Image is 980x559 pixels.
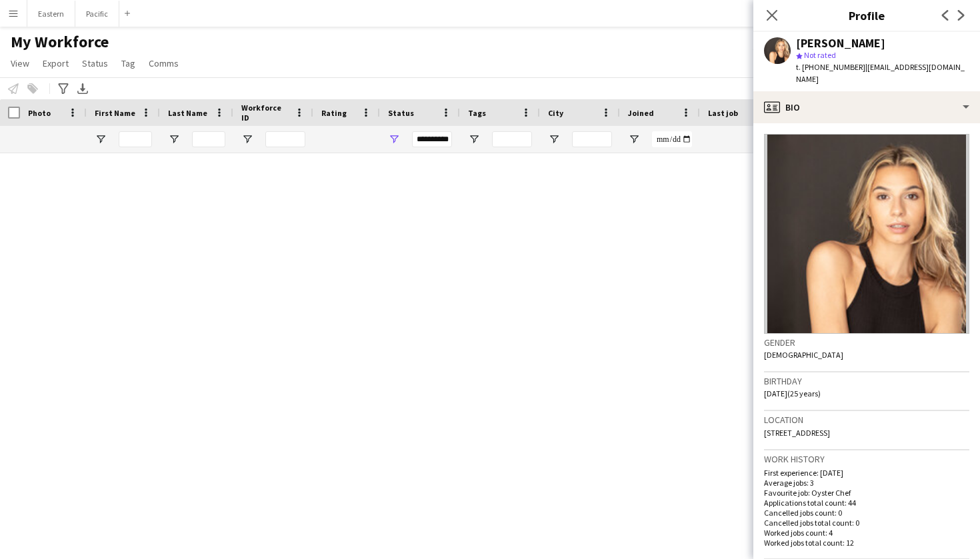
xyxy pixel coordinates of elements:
[28,108,51,118] span: Photo
[27,1,75,27] button: Eastern
[143,55,184,72] a: Comms
[121,57,135,69] span: Tag
[796,37,885,49] div: [PERSON_NAME]
[764,508,969,518] p: Cancelled jobs count: 0
[764,336,969,348] h3: Gender
[764,468,969,478] p: First experience: [DATE]
[119,131,152,147] input: First Name Filter Input
[468,108,486,118] span: Tags
[764,414,969,426] h3: Location
[753,91,980,123] div: Bio
[37,55,74,72] a: Export
[321,108,347,118] span: Rating
[764,375,969,387] h3: Birthday
[548,108,563,118] span: City
[764,453,969,465] h3: Work history
[168,133,180,145] button: Open Filter Menu
[628,108,654,118] span: Joined
[75,81,91,97] app-action-btn: Export XLSX
[796,62,865,72] span: t. [PHONE_NUMBER]
[116,55,141,72] a: Tag
[652,131,692,147] input: Joined Filter Input
[388,108,414,118] span: Status
[764,478,969,488] p: Average jobs: 3
[468,133,480,145] button: Open Filter Menu
[764,498,969,508] p: Applications total count: 44
[804,50,836,60] span: Not rated
[764,518,969,528] p: Cancelled jobs total count: 0
[11,57,29,69] span: View
[764,134,969,334] img: Crew avatar or photo
[764,488,969,498] p: Favourite job: Oyster Chef
[388,133,400,145] button: Open Filter Menu
[572,131,612,147] input: City Filter Input
[192,131,225,147] input: Last Name Filter Input
[82,57,108,69] span: Status
[75,1,119,27] button: Pacific
[764,388,821,398] span: [DATE] (25 years)
[77,55,113,72] a: Status
[764,428,830,438] span: [STREET_ADDRESS]
[5,55,35,72] a: View
[708,108,738,118] span: Last job
[168,108,207,118] span: Last Name
[55,81,71,97] app-action-btn: Advanced filters
[43,57,69,69] span: Export
[753,7,980,24] h3: Profile
[492,131,532,147] input: Tags Filter Input
[796,62,965,84] span: | [EMAIL_ADDRESS][DOMAIN_NAME]
[241,103,289,123] span: Workforce ID
[548,133,560,145] button: Open Filter Menu
[265,131,305,147] input: Workforce ID Filter Input
[95,133,107,145] button: Open Filter Menu
[764,350,843,360] span: [DEMOGRAPHIC_DATA]
[764,538,969,548] p: Worked jobs total count: 12
[241,133,253,145] button: Open Filter Menu
[11,32,109,52] span: My Workforce
[764,528,969,538] p: Worked jobs count: 4
[628,133,640,145] button: Open Filter Menu
[149,57,179,69] span: Comms
[95,108,135,118] span: First Name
